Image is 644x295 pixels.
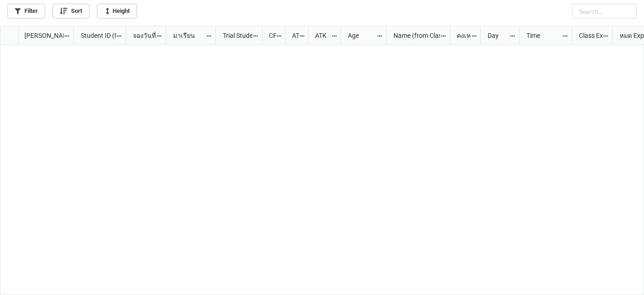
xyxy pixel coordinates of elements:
[127,30,156,41] div: จองวันที่
[0,26,74,45] div: grid
[217,30,252,41] div: Trial Student
[310,30,331,41] div: ATK
[263,30,276,41] div: CF
[482,30,510,41] div: Day
[286,30,299,41] div: ATT
[573,30,603,41] div: Class Expiration
[451,30,471,41] div: คงเหลือ (from Nick Name)
[19,30,64,41] div: [PERSON_NAME] Name
[53,4,89,18] a: Sort
[342,30,376,41] div: Age
[97,4,137,18] a: Height
[7,4,45,18] a: Filter
[75,30,116,41] div: Student ID (from [PERSON_NAME] Name)
[388,30,440,41] div: Name (from Class)
[521,30,562,41] div: Time
[167,30,206,41] div: มาเรียน
[572,4,637,18] input: Search...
